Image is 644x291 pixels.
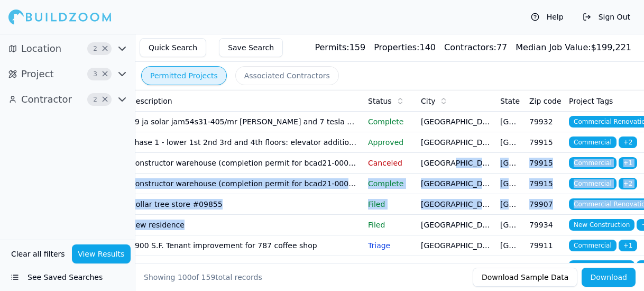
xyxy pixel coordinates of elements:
[516,41,631,54] div: $ 199,221
[496,132,525,153] td: [GEOGRAPHIC_DATA]
[421,96,435,106] span: City
[525,215,565,235] td: 79934
[525,112,565,132] td: 79932
[4,40,131,57] button: Location2Clear Location filters
[90,69,100,79] span: 3
[569,219,634,231] span: New Construction
[619,178,638,189] span: + 2
[577,8,636,25] button: Sign Out
[368,240,412,251] p: Triage
[368,158,412,168] p: Canceled
[126,132,364,153] td: Phase 1 - lower 1st 2nd 3rd and 4th floors: elevator addition to all floors. Alterations to lower...
[126,112,364,132] td: 19 ja solar jam54s31-405/mr [PERSON_NAME] and 7 tesla mci rsd on existing flat roof structure til...
[417,256,496,277] td: [GEOGRAPHIC_DATA]
[525,194,565,215] td: 79907
[569,157,617,169] span: Commercial
[130,96,172,106] span: Description
[526,8,569,25] button: Help
[126,153,364,174] td: Constructor warehouse (completion permit for bcad21-00015)
[368,137,412,148] p: Approved
[101,46,109,51] span: Clear Location filters
[417,153,496,174] td: [GEOGRAPHIC_DATA]
[569,96,613,106] span: Project Tags
[4,66,131,83] button: Project3Clear Project filters
[569,137,617,148] span: Commercial
[141,66,227,85] button: Permitted Projects
[90,94,100,105] span: 2
[569,260,634,272] span: New Construction
[496,174,525,194] td: [GEOGRAPHIC_DATA]
[235,66,339,85] button: Associated Contractors
[529,96,562,106] span: Zip code
[525,153,565,174] td: 79915
[126,235,364,256] td: 1900 S.F. Tenant improvement for 787 coffee shop
[126,194,364,215] td: Dollar tree store #09855
[496,194,525,215] td: [GEOGRAPHIC_DATA]
[201,273,216,281] span: 159
[417,194,496,215] td: [GEOGRAPHIC_DATA]
[569,178,617,189] span: Commercial
[315,42,349,52] span: Permits:
[569,240,617,251] span: Commercial
[368,116,412,127] p: Complete
[525,235,565,256] td: 79911
[500,96,520,106] span: State
[444,41,507,54] div: 77
[140,38,206,57] button: Quick Search
[525,256,565,277] td: 79903
[496,153,525,174] td: [GEOGRAPHIC_DATA]
[21,92,72,107] span: Contractor
[144,272,262,283] div: Showing of total records
[417,235,496,256] td: [GEOGRAPHIC_DATA]
[496,215,525,235] td: [GEOGRAPHIC_DATA]
[368,178,412,189] p: Complete
[101,71,109,77] span: Clear Project filters
[4,91,131,108] button: Contractor2Clear Contractor filters
[374,42,419,52] span: Properties:
[219,38,283,57] button: Save Search
[368,220,412,230] p: Filed
[4,268,131,287] button: See Saved Searches
[417,112,496,132] td: [GEOGRAPHIC_DATA]
[72,244,131,263] button: View Results
[619,240,638,251] span: + 1
[444,42,496,52] span: Contractors:
[315,41,365,54] div: 159
[368,199,412,210] p: Filed
[126,256,364,277] td: New residence
[525,174,565,194] td: 79915
[496,112,525,132] td: [GEOGRAPHIC_DATA]
[126,174,364,194] td: Constructor warehouse (completion permit for bcad21-00015)
[619,137,638,148] span: + 2
[368,96,392,106] span: Status
[101,97,109,102] span: Clear Contractor filters
[619,157,638,169] span: + 1
[473,268,577,287] button: Download Sample Data
[417,132,496,153] td: [GEOGRAPHIC_DATA]
[8,244,68,263] button: Clear all filters
[496,235,525,256] td: [GEOGRAPHIC_DATA]
[417,174,496,194] td: [GEOGRAPHIC_DATA]
[90,43,100,54] span: 2
[516,42,591,52] span: Median Job Value:
[582,268,636,287] button: Download
[178,273,192,281] span: 100
[525,132,565,153] td: 79915
[21,41,61,56] span: Location
[21,67,54,81] span: Project
[368,261,412,271] p: Filed
[496,256,525,277] td: [GEOGRAPHIC_DATA]
[417,215,496,235] td: [GEOGRAPHIC_DATA]
[374,41,436,54] div: 140
[126,215,364,235] td: New residence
